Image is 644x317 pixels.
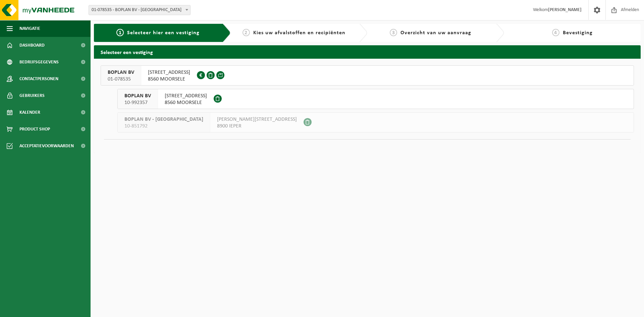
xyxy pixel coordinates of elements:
strong: [PERSON_NAME] [548,7,582,12]
span: BOPLAN BV - [GEOGRAPHIC_DATA] [124,116,203,123]
span: [STREET_ADDRESS] [165,93,207,99]
span: 8560 MOORSELE [165,99,207,106]
span: 10-992357 [124,99,151,106]
span: 8560 MOORSELE [148,76,190,83]
span: 01-078535 - BOPLAN BV - MOORSELE [89,5,190,15]
span: 2 [243,29,250,36]
span: 4 [552,29,559,36]
span: 01-078535 [108,76,134,83]
span: Bedrijfsgegevens [19,54,59,70]
span: Dashboard [19,37,45,54]
span: BOPLAN BV [124,93,151,99]
span: 8900 IEPER [217,123,297,129]
h2: Selecteer een vestiging [94,45,641,58]
span: Bevestiging [563,30,593,36]
span: Acceptatievoorwaarden [19,138,74,154]
span: Overzicht van uw aanvraag [400,30,471,36]
span: 1 [116,29,124,36]
span: Kalender [19,104,40,121]
span: [STREET_ADDRESS] [148,69,190,76]
span: BOPLAN BV [108,69,134,76]
span: Kies uw afvalstoffen en recipiënten [253,30,345,36]
span: [PERSON_NAME][STREET_ADDRESS] [217,116,297,123]
span: Contactpersonen [19,70,58,87]
span: Product Shop [19,121,50,138]
button: BOPLAN BV 10-992357 [STREET_ADDRESS]8560 MOORSELE [117,89,634,109]
span: Selecteer hier een vestiging [127,30,200,36]
span: Navigatie [19,20,40,37]
span: 01-078535 - BOPLAN BV - MOORSELE [89,5,191,15]
span: 10-851792 [124,123,203,129]
span: 3 [390,29,397,36]
button: BOPLAN BV 01-078535 [STREET_ADDRESS]8560 MOORSELE [101,65,634,86]
span: Gebruikers [19,87,45,104]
